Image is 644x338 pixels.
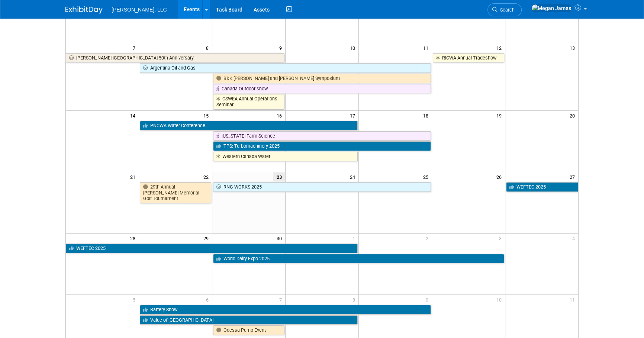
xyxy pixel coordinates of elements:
[140,315,358,325] a: Value of [GEOGRAPHIC_DATA]
[132,43,139,52] span: 7
[213,182,431,192] a: RNG WORKS 2025
[498,7,515,13] span: Search
[425,295,432,304] span: 9
[65,6,103,14] img: ExhibitDay
[496,43,505,52] span: 12
[571,234,578,243] span: 4
[569,111,578,120] span: 20
[352,295,358,304] span: 8
[213,152,358,161] a: Western Canada Water
[203,172,212,181] span: 22
[140,182,211,203] a: 29th Annual [PERSON_NAME] Memorial Golf Tournament
[213,141,431,151] a: TPS: Turbomachinery 2025
[276,111,285,120] span: 16
[213,94,284,109] a: CSWEA Annual Operations Seminar
[433,53,504,63] a: RICWA Annual Tradeshow
[496,172,505,181] span: 26
[129,172,139,181] span: 21
[213,74,431,83] a: B&K [PERSON_NAME] and [PERSON_NAME] Symposium
[140,121,358,131] a: PNCWA Water Conference
[422,111,432,120] span: 18
[129,234,139,243] span: 28
[129,111,139,120] span: 14
[213,131,431,141] a: [US_STATE] Farm Science
[531,4,571,12] img: Megan James
[278,295,285,304] span: 7
[213,84,431,94] a: Canada Outdoor show
[66,53,284,63] a: [PERSON_NAME] [GEOGRAPHIC_DATA] 50th Anniversary
[132,295,139,304] span: 5
[213,325,284,335] a: Odessa Pump Event
[422,43,432,52] span: 11
[569,43,578,52] span: 13
[203,234,212,243] span: 29
[487,3,522,16] a: Search
[278,43,285,52] span: 9
[213,254,504,264] a: World Dairy Expo 2025
[569,295,578,304] span: 11
[66,244,358,253] a: WEFTEC 2025
[506,182,578,192] a: WEFTEC 2025
[203,111,212,120] span: 15
[273,172,285,181] span: 23
[422,172,432,181] span: 25
[112,7,167,13] span: [PERSON_NAME], LLC
[349,111,358,120] span: 17
[140,63,431,73] a: Argentina Oil and Gas
[349,43,358,52] span: 10
[352,234,358,243] span: 1
[496,111,505,120] span: 19
[349,172,358,181] span: 24
[205,295,212,304] span: 6
[496,295,505,304] span: 10
[140,305,431,315] a: Battery Show
[569,172,578,181] span: 27
[498,234,505,243] span: 3
[276,234,285,243] span: 30
[205,43,212,52] span: 8
[425,234,432,243] span: 2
